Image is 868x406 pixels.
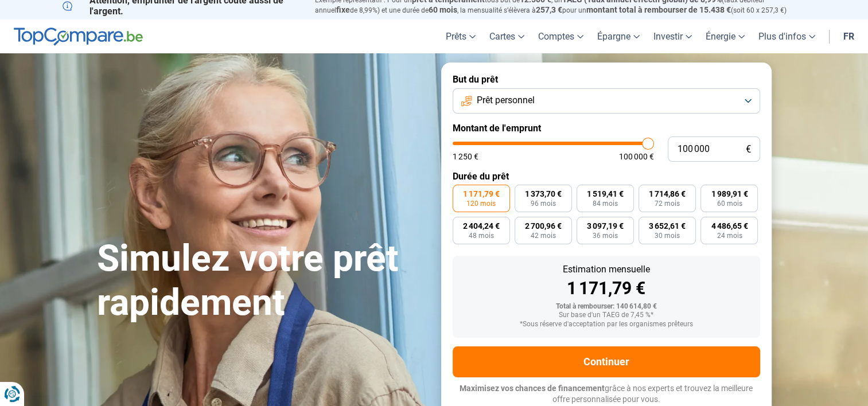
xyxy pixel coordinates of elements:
span: 1 373,70 € [525,190,562,198]
button: Prêt personnel [453,88,760,114]
span: 2 404,24 € [463,222,500,230]
span: 30 mois [655,232,680,239]
span: 72 mois [655,200,680,207]
a: Énergie [699,19,752,53]
a: Épargne [590,19,647,53]
span: 257,3 € [536,5,562,14]
span: 1 250 € [453,153,478,161]
a: Prêts [439,19,482,53]
span: 84 mois [593,200,618,207]
span: 42 mois [531,232,556,239]
label: But du prêt [453,74,760,85]
button: Continuer [453,346,760,377]
span: 3 652,61 € [649,222,686,230]
div: *Sous réserve d'acceptation par les organismes prêteurs [462,321,751,329]
span: 60 mois [429,5,457,14]
span: montant total à rembourser de 15.438 € [586,5,731,14]
span: 100 000 € [619,153,654,161]
div: Estimation mensuelle [462,265,751,274]
span: 48 mois [469,232,494,239]
label: Montant de l'emprunt [453,123,760,134]
span: 3 097,19 € [587,222,624,230]
h1: Simulez votre prêt rapidement [97,237,427,325]
div: Total à rembourser: 140 614,80 € [462,303,751,311]
img: TopCompare [14,28,143,46]
a: Plus d'infos [752,19,822,53]
div: Sur base d'un TAEG de 7,45 %* [462,311,751,319]
span: 4 486,65 € [711,222,748,230]
a: Cartes [482,19,531,53]
span: 120 mois [466,200,496,207]
span: 24 mois [717,232,742,239]
span: 1 519,41 € [587,190,624,198]
span: 36 mois [593,232,618,239]
a: fr [836,19,861,53]
span: 60 mois [717,200,742,207]
span: fixe [336,5,350,14]
div: 1 171,79 € [462,280,751,297]
a: Comptes [531,19,590,53]
span: Maximisez vos chances de financement [460,384,605,393]
span: 1 171,79 € [463,190,500,198]
span: 2 700,96 € [525,222,562,230]
span: 1 714,86 € [649,190,686,198]
label: Durée du prêt [453,171,760,182]
a: Investir [647,19,699,53]
span: 1 989,91 € [711,190,748,198]
span: Prêt personnel [477,94,535,107]
span: € [746,145,751,154]
p: grâce à nos experts et trouvez la meilleure offre personnalisée pour vous. [453,383,760,405]
span: 96 mois [531,200,556,207]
